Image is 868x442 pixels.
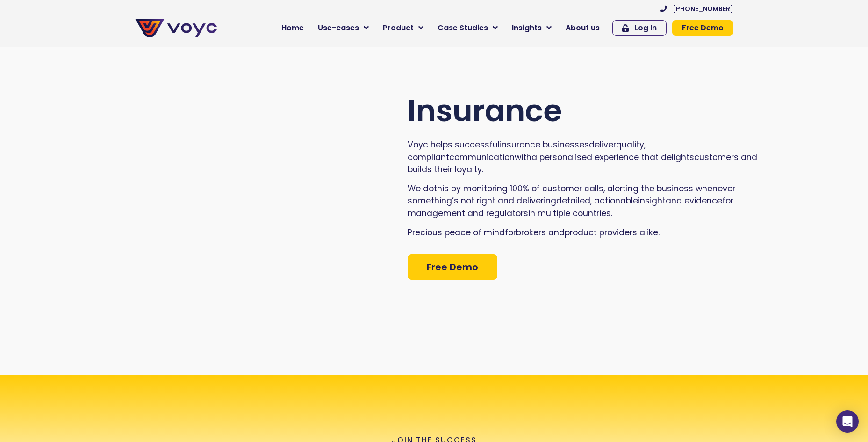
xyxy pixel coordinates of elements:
[449,152,515,163] span: communication
[694,152,734,163] span: customer
[274,19,311,37] a: Home
[616,139,644,150] span: quality
[641,152,694,163] span: that delights
[408,183,434,194] span: We do
[632,227,660,238] span: s alike.
[408,183,735,206] span: s, alerting the business whenever something’s not right and deliv
[408,139,646,162] span: , compliant
[515,152,531,163] span: with
[500,139,579,150] span: insurance business
[281,22,304,34] span: Home
[666,195,722,206] span: and evidence
[673,6,733,12] span: [PHONE_NUMBER]
[660,6,733,12] a: [PHONE_NUMBER]
[318,22,359,34] span: Use-cases
[589,139,616,150] span: deliver
[556,195,638,206] span: detailed, actionable
[672,20,733,36] a: Free Demo
[408,254,497,280] a: Free Demo
[376,19,430,37] a: Product
[531,152,639,163] span: a personalised experience
[559,19,607,37] a: About us
[836,410,859,433] div: Open Intercom Messenger
[383,22,414,34] span: Product
[438,22,488,34] span: Case Studies
[408,139,500,150] span: Voyc helps successful
[408,93,767,129] h2: Insurance
[412,227,505,238] span: recious peace of mind
[528,208,612,219] span: in multiple countries.
[505,227,516,238] span: for
[566,22,600,34] span: About us
[612,20,667,36] a: Log In
[638,195,666,206] span: insight
[408,227,412,238] span: P
[524,208,528,219] span: s
[311,19,376,37] a: Use-cases
[408,195,733,218] span: for management and regulator
[512,22,542,34] span: Insights
[536,195,556,206] span: ering
[565,227,632,238] span: product provider
[482,164,483,175] span: .
[427,262,478,272] span: Free Demo
[579,139,589,150] span: es
[516,227,565,238] span: brokers and
[634,24,657,32] span: Log In
[589,183,599,194] span: all
[682,24,724,32] span: Free Demo
[430,19,505,37] a: Case Studies
[434,183,589,194] span: this by monitoring 100% of customer c
[505,19,559,37] a: Insights
[135,19,217,37] img: voyc-full-logo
